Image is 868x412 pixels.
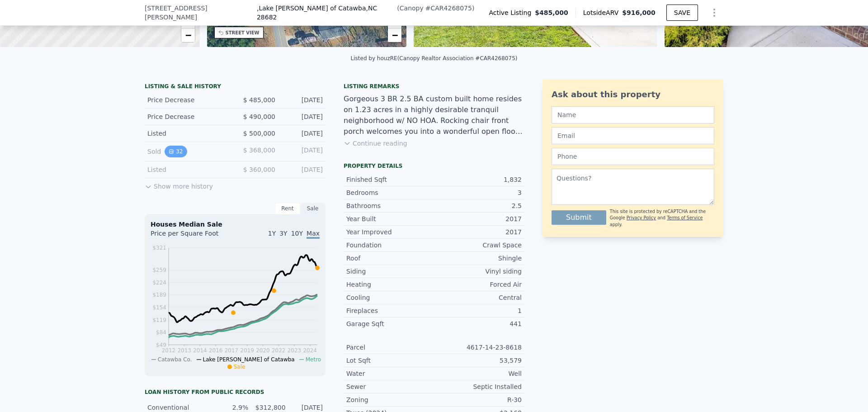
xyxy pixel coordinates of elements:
tspan: 2023 [288,347,302,354]
div: Parcel [346,343,434,352]
div: This site is protected by reCAPTCHA and the Google and apply. [610,208,714,228]
div: Garage Sqft [346,319,434,328]
div: Heating [346,280,434,289]
div: Year Built [346,214,434,223]
span: 10Y [291,230,303,237]
a: Privacy Policy [627,215,656,220]
tspan: 2013 [177,347,191,354]
div: Zoning [346,395,434,404]
div: [DATE] [283,165,323,174]
div: Bathrooms [346,201,434,210]
div: 3 [434,188,522,197]
span: $485,000 [535,8,568,17]
div: Septic Installed [434,382,522,391]
span: Lake [PERSON_NAME] of Catawba [203,356,295,363]
div: Ask about this property [552,88,714,101]
div: Listed [147,129,228,138]
tspan: 2019 [240,347,254,354]
div: Year Improved [346,227,434,237]
div: Price per Square Foot [151,229,235,243]
span: Canopy [400,5,424,12]
span: Max [307,230,320,239]
span: Metro [306,356,321,363]
div: [DATE] [283,95,323,104]
tspan: $321 [152,245,166,251]
div: Lot Sqft [346,356,434,365]
div: Water [346,369,434,378]
div: 1,832 [434,175,522,184]
span: [STREET_ADDRESS][PERSON_NAME] [145,4,257,22]
div: 2017 [434,227,522,237]
div: Foundation [346,241,434,250]
div: Fireplaces [346,306,434,315]
div: Sold [147,146,228,157]
div: STREET VIEW [226,29,259,36]
span: 3Y [279,230,287,237]
div: Property details [344,162,524,170]
div: Sale [300,203,325,214]
span: $ 368,000 [243,147,275,154]
div: Vinyl siding [434,267,522,276]
a: Terms of Service [667,215,703,220]
tspan: 2012 [162,347,176,354]
tspan: $189 [152,292,166,298]
div: Bedrooms [346,188,434,197]
tspan: 2020 [256,347,270,354]
span: Sale [234,364,245,370]
span: Catawba Co. [158,356,192,363]
tspan: $84 [156,329,166,336]
span: , Lake [PERSON_NAME] of Catawba [257,4,395,22]
div: Rent [275,203,300,214]
div: 4617-14-23-8618 [434,343,522,352]
div: Listed [147,165,228,174]
div: R-30 [434,395,522,404]
div: Listing remarks [344,83,524,90]
div: $312,800 [254,403,285,412]
button: Submit [552,210,606,225]
tspan: 2016 [209,347,223,354]
span: $ 360,000 [243,166,275,173]
button: Show more history [145,178,213,191]
tspan: 2017 [225,347,239,354]
a: Zoom out [388,28,401,42]
tspan: 2024 [303,347,317,354]
div: Price Decrease [147,95,228,104]
div: Loan history from public records [145,388,325,396]
span: # CAR4268075 [425,5,472,12]
tspan: $49 [156,342,166,348]
div: Finished Sqft [346,175,434,184]
button: SAVE [666,5,698,21]
div: Shingle [434,254,522,263]
div: Sewer [346,382,434,391]
div: 441 [434,319,522,328]
span: $ 500,000 [243,130,275,137]
div: Listed by houzRE (Canopy Realtor Association #CAR4268075) [351,55,518,62]
div: Houses Median Sale [151,220,320,229]
tspan: $259 [152,267,166,273]
div: [DATE] [283,129,323,138]
tspan: $224 [152,279,166,286]
div: Crawl Space [434,241,522,250]
div: Cooling [346,293,434,302]
tspan: $119 [152,317,166,323]
div: 2017 [434,214,522,223]
span: − [185,29,191,41]
input: Name [552,106,714,123]
div: 1 [434,306,522,315]
div: 53,579 [434,356,522,365]
span: Active Listing [489,8,535,17]
tspan: 2022 [272,347,286,354]
div: Conventional [147,403,211,412]
div: 2.5 [434,201,522,210]
span: 1Y [268,230,276,237]
div: ( ) [397,4,474,13]
input: Email [552,127,714,144]
div: [DATE] [291,403,323,412]
div: Siding [346,267,434,276]
span: − [392,29,398,41]
tspan: 2014 [193,347,207,354]
button: View historical data [165,146,187,157]
span: $ 490,000 [243,113,275,120]
div: Gorgeous 3 BR 2.5 BA custom built home resides on 1.23 acres in a highly desirable tranquil neigh... [344,94,524,137]
div: LISTING & SALE HISTORY [145,83,325,92]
